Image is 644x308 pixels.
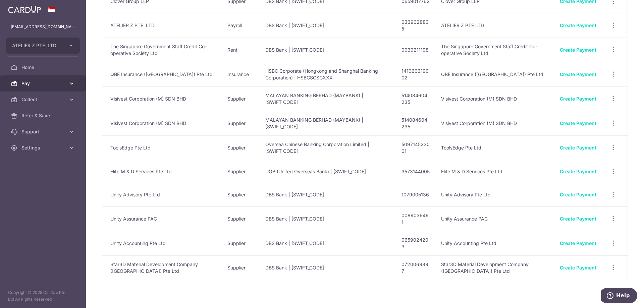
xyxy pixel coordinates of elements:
td: Unity Accounting Pte Ltd [436,231,554,255]
td: Supplier [222,135,260,160]
button: ATELIER Z PTE. LTD. [6,38,80,54]
td: Unity Assurance PAC [102,206,222,231]
span: Collect [21,96,66,103]
td: ToolsEdge Pte Ltd [102,135,222,160]
td: Unity Advisory Pte Ltd [436,183,554,206]
td: UOB (United Overseas Bank) | [SWIFT_CODE] [260,160,396,183]
td: Unity Assurance PAC [436,206,554,231]
a: Create Payment [560,216,596,222]
td: Rent [222,38,260,62]
a: Create Payment [560,145,596,150]
td: 514084604235 [396,111,436,135]
td: Payroll [222,13,260,38]
td: 141060319002 [396,62,436,86]
td: Star3D Material Development Company ([GEOGRAPHIC_DATA]) Pte Ltd [436,255,554,280]
td: ToolsEdge Pte Ltd [436,135,554,160]
td: Visivest Corporation (M) SDN BHD [436,86,554,111]
td: QBE Insurance ([GEOGRAPHIC_DATA]) Pte Ltd [436,62,554,86]
td: QBE Insurance ([GEOGRAPHIC_DATA]) Pte Ltd [102,62,222,86]
td: 1079005136 [396,183,436,206]
td: 514084604235 [396,86,436,111]
span: Home [21,64,66,71]
td: HSBC Corporate (Hongkong and Shanghai Banking Corporation) | HSBCSGSGXXX [260,62,396,86]
td: DBS Bank | [SWIFT_CODE] [260,231,396,255]
a: Create Payment [560,169,596,174]
td: 0720069897 [396,255,436,280]
td: Supplier [222,255,260,280]
td: Unity Advisory Pte Ltd [102,183,222,206]
td: Insurance [222,62,260,86]
iframe: Opens a widget where you can find more information [601,288,637,305]
a: Create Payment [560,120,596,126]
a: Create Payment [560,22,596,28]
span: Support [21,128,66,135]
td: MALAYAN BANKING BERHAD (MAYBANK) | [SWIFT_CODE] [260,86,396,111]
td: Supplier [222,86,260,111]
span: Settings [21,144,66,151]
span: Pay [21,80,66,87]
a: Create Payment [560,47,596,53]
td: Elite M & D Services Pte Ltd [102,160,222,183]
td: Supplier [222,183,260,206]
td: Visivest Corporation (M) SDN BHD [436,111,554,135]
td: Unity Accounting Pte Ltd [102,231,222,255]
p: [EMAIL_ADDRESS][DOMAIN_NAME] [11,23,75,30]
td: DBS Bank | [SWIFT_CODE] [260,13,396,38]
td: 0039211198 [396,38,436,62]
td: 0089036491 [396,206,436,231]
a: Create Payment [560,192,596,197]
td: Visivest Corporation (M) SDN BHD [102,111,222,135]
td: MALAYAN BANKING BERHAD (MAYBANK) | [SWIFT_CODE] [260,111,396,135]
td: Star3D Material Development Company ([GEOGRAPHIC_DATA]) Pte Ltd [102,255,222,280]
a: Create Payment [560,71,596,77]
a: Create Payment [560,96,596,102]
td: Supplier [222,206,260,231]
td: ATELIER Z PTE. LTD. [102,13,222,38]
td: DBS Bank | [SWIFT_CODE] [260,183,396,206]
td: ATELIER Z PTE LTD [436,13,554,38]
td: Elite M & D Services Pte Ltd [436,160,554,183]
td: Supplier [222,160,260,183]
td: 0339028835 [396,13,436,38]
a: Create Payment [560,240,596,246]
td: 3573144005 [396,160,436,183]
td: DBS Bank | [SWIFT_CODE] [260,255,396,280]
a: Create Payment [560,265,596,270]
td: The Singapore Government Staff Credit Co-operative Society Ltd [436,38,554,62]
span: Refer & Save [21,112,66,119]
td: Supplier [222,231,260,255]
td: 0659024203 [396,231,436,255]
td: 509714523001 [396,135,436,160]
td: DBS Bank | [SWIFT_CODE] [260,38,396,62]
td: Visivest Corporation (M) SDN BHD [102,86,222,111]
span: ATELIER Z PTE. LTD. [12,42,62,49]
img: CardUp [8,5,41,13]
td: The Singapore Government Staff Credit Co-operative Society Ltd [102,38,222,62]
td: DBS Bank | [SWIFT_CODE] [260,206,396,231]
td: Supplier [222,111,260,135]
td: Oversea Chinese Banking Corporation Limited | [SWIFT_CODE] [260,135,396,160]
